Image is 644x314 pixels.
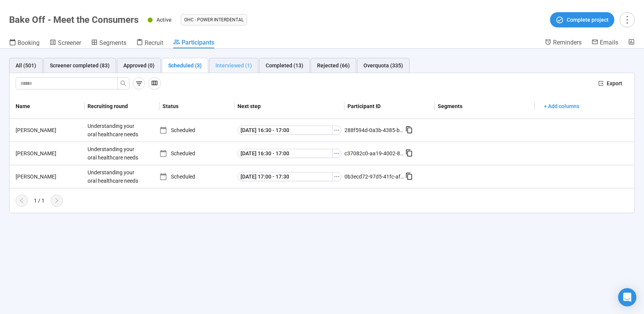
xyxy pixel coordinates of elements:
[9,14,139,25] h1: Bake Off - Meet the Consumers
[545,38,582,48] a: Reminders
[238,126,333,135] button: [DATE] 16:30 - 17:00
[215,61,252,70] div: Interviewed (1)
[435,94,535,119] th: Segments
[19,198,25,204] span: left
[9,38,40,48] a: Booking
[84,142,142,165] div: Understanding your oral healthcare needs
[18,39,40,46] span: Booking
[13,172,84,181] div: [PERSON_NAME]
[168,61,202,70] div: Scheduled (3)
[16,61,36,70] div: All (501)
[10,94,84,119] th: Name
[234,94,344,119] th: Next step
[344,149,405,158] div: c37082c0-aa19-4002-8151-e99a253f0a8a
[550,12,614,27] button: Complete project
[241,149,289,158] span: [DATE] 16:30 - 17:00
[344,172,405,181] div: 0b3ecd72-97d5-41fc-af8e-05496225f8fd
[145,39,163,46] span: Recruit
[238,172,333,181] button: [DATE] 17:00 - 17:30
[317,61,350,70] div: Rejected (66)
[54,198,60,204] span: right
[159,94,234,119] th: Status
[607,79,622,88] span: Export
[332,126,341,135] button: ellipsis
[332,149,341,158] button: ellipsis
[84,94,159,119] th: Recruiting round
[334,174,340,180] span: ellipsis
[84,119,142,142] div: Understanding your oral healthcare needs
[620,12,635,27] button: more
[332,172,341,181] button: ellipsis
[156,17,172,23] span: Active
[159,149,234,158] div: Scheduled
[600,39,618,46] span: Emails
[136,38,163,48] a: Recruit
[363,61,403,70] div: Overquota (335)
[182,39,214,46] span: Participants
[591,38,618,48] a: Emails
[173,38,214,48] a: Participants
[184,16,244,24] span: OHC - Power Interdental
[51,194,63,207] button: right
[334,127,340,133] span: ellipsis
[159,126,234,134] div: Scheduled
[91,38,126,48] a: Segments
[592,77,628,89] button: exportExport
[49,38,81,48] a: Screener
[344,126,405,134] div: 288f594d-0a3b-4385-b964-bf2827edf132
[50,61,110,70] div: Screener completed (83)
[84,165,142,188] div: Understanding your oral healthcare needs
[344,94,435,119] th: Participant ID
[13,126,84,134] div: [PERSON_NAME]
[238,149,333,158] button: [DATE] 16:30 - 17:00
[241,126,289,134] span: [DATE] 16:30 - 17:00
[598,81,604,86] span: export
[16,194,28,207] button: left
[622,14,632,25] span: more
[544,102,579,110] span: + Add columns
[123,61,155,70] div: Approved (0)
[567,16,609,24] span: Complete project
[241,172,289,181] span: [DATE] 17:00 - 17:30
[13,149,84,158] div: [PERSON_NAME]
[618,288,636,306] div: Open Intercom Messenger
[538,100,585,112] button: + Add columns
[58,39,81,46] span: Screener
[159,172,234,181] div: Scheduled
[266,61,303,70] div: Completed (13)
[120,80,126,86] span: search
[99,39,126,46] span: Segments
[553,39,582,46] span: Reminders
[117,77,129,89] button: search
[34,196,45,205] div: 1 / 1
[334,150,340,156] span: ellipsis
